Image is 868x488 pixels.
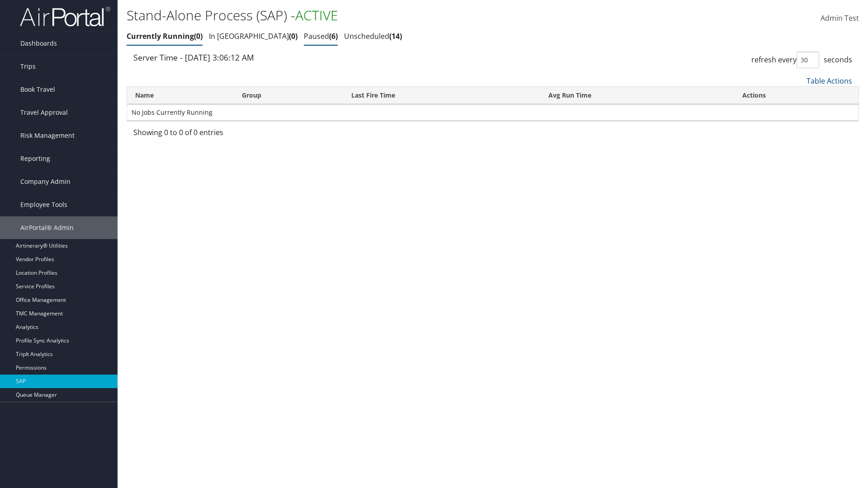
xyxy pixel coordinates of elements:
[133,127,303,142] div: Showing 0 to 0 of 0 entries
[20,170,71,193] span: Company Admin
[824,55,852,65] span: seconds
[20,124,75,147] span: Risk Management
[821,13,859,23] span: Admin Test
[20,101,68,124] span: Travel Approval
[127,87,234,104] th: Name: activate to sort column ascending
[734,87,859,104] th: Actions
[209,31,297,41] a: In [GEOGRAPHIC_DATA]0
[343,87,540,104] th: Last Fire Time: activate to sort column ascending
[20,32,57,55] span: Dashboards
[304,31,338,41] a: Paused6
[127,6,615,25] h1: Stand-Alone Process (SAP) -
[295,6,338,24] span: ACTIVE
[540,87,734,104] th: Avg Run Time: activate to sort column ascending
[20,216,74,239] span: AirPortal® Admin
[127,31,203,41] a: Currently Running0
[234,87,343,104] th: Group: activate to sort column ascending
[807,76,852,86] a: Table Actions
[329,31,338,41] span: 6
[20,147,50,170] span: Reporting
[289,31,297,41] span: 0
[127,104,859,121] td: No Jobs Currently Running
[20,78,55,101] span: Book Travel
[20,55,36,78] span: Trips
[20,6,110,27] img: airportal-logo.png
[194,31,203,41] span: 0
[133,52,486,63] div: Server Time - [DATE] 3:06:12 AM
[751,55,797,65] span: refresh every
[20,193,67,216] span: Employee Tools
[389,31,402,41] span: 14
[821,5,859,33] a: Admin Test
[344,31,402,41] a: Unscheduled14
